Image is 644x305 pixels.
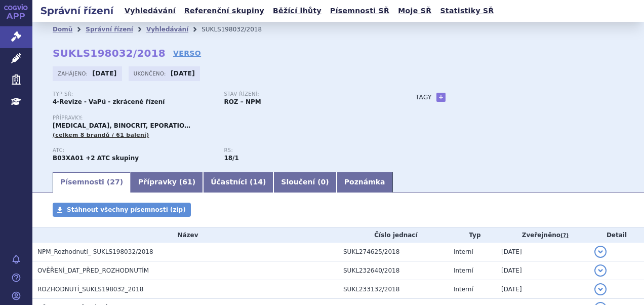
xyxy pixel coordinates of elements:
[338,261,449,280] td: SUKL232640/2018
[253,178,262,186] span: 14
[327,4,392,18] a: Písemnosti SŘ
[53,91,214,97] p: Typ SŘ:
[454,286,473,293] span: Interní
[53,172,131,193] a: Písemnosti (27)
[437,4,497,18] a: Statistiky SŘ
[86,155,139,162] strong: +2 ATC skupiny
[37,267,149,274] span: OVĚŘENÍ_DAT_PŘED_ROZHODNUTÍM
[270,4,325,18] a: Běžící lhůty
[338,280,449,299] td: SUKL233132/2018
[32,4,122,18] h2: Správní řízení
[110,178,119,186] span: 27
[337,172,393,193] a: Poznámka
[338,227,449,243] th: Číslo jednací
[321,178,326,186] span: 0
[273,172,336,193] a: Sloučení (0)
[594,283,607,295] button: detail
[32,227,338,243] th: Název
[86,26,133,33] a: Správní řízení
[224,98,261,105] strong: ROZ – NPM
[171,70,195,77] strong: [DATE]
[594,264,607,277] button: detail
[53,122,190,129] span: [MEDICAL_DATA], BINOCRIT, EPORATIO…
[181,4,267,18] a: Referenční skupiny
[496,261,589,280] td: [DATE]
[338,243,449,261] td: SUKL274625/2018
[436,93,446,102] a: +
[224,155,238,162] strong: faktory stimulující erytropoézu, parent.
[122,4,179,18] a: Vyhledávání
[496,280,589,299] td: [DATE]
[93,70,117,77] strong: [DATE]
[203,172,273,193] a: Účastníci (14)
[224,147,385,154] p: RS:
[224,91,385,97] p: Stav řízení:
[454,267,473,274] span: Interní
[53,147,214,154] p: ATC:
[53,203,191,217] a: Stáhnout všechny písemnosti (zip)
[454,248,473,255] span: Interní
[67,206,186,213] span: Stáhnout všechny písemnosti (zip)
[53,115,395,121] p: Přípravky:
[37,248,153,255] span: NPM_Rozhodnutí_ SUKLS198032/2018
[53,47,166,59] strong: SUKLS198032/2018
[58,69,90,78] span: Zahájeno:
[173,48,201,58] a: VERSO
[146,26,188,33] a: Vyhledávání
[560,232,569,239] abbr: (?)
[416,91,432,103] h3: Tagy
[53,155,84,162] strong: ERYTROPOETIN
[496,227,589,243] th: Zveřejněno
[53,132,149,138] span: (celkem 8 brandů / 61 balení)
[202,22,275,37] li: SUKLS198032/2018
[589,227,644,243] th: Detail
[449,227,496,243] th: Typ
[53,98,165,105] strong: 4-Revize - VaPú - zkrácené řízení
[131,172,203,193] a: Přípravky (61)
[53,26,72,33] a: Domů
[37,286,143,293] span: ROZHODNUTÍ_SUKLS198032_2018
[496,243,589,261] td: [DATE]
[395,4,434,18] a: Moje SŘ
[594,246,607,258] button: detail
[134,69,168,78] span: Ukončeno:
[182,178,192,186] span: 61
